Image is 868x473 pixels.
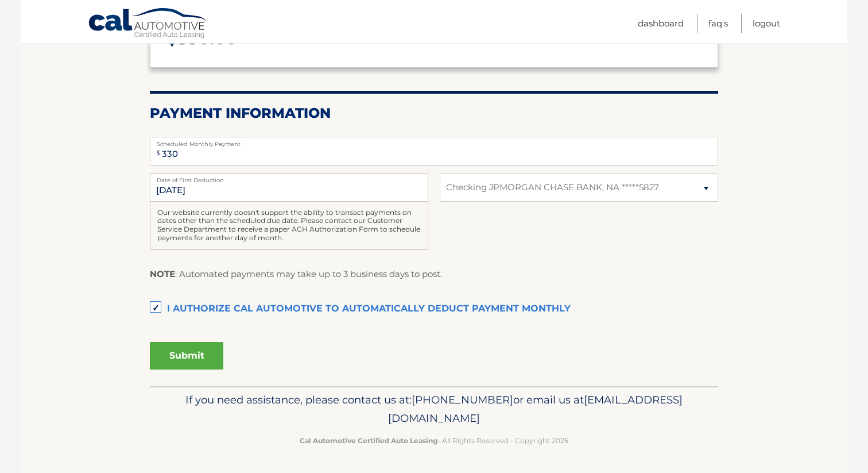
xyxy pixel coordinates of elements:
[150,268,175,279] strong: NOTE
[150,137,718,166] input: Payment Amount
[153,140,164,166] span: $
[638,14,684,33] a: Dashboard
[150,105,718,122] h2: Payment Information
[157,391,711,428] p: If you need assistance, please contact us at: or email us at
[177,28,237,49] span: 330.00
[150,342,223,370] button: Submit
[150,267,442,282] p: : Automated payments may take up to 3 business days to post.
[88,7,208,41] a: Cal Automotive
[753,14,780,33] a: Logout
[388,393,683,425] span: [EMAIL_ADDRESS][DOMAIN_NAME]
[150,173,428,202] input: Payment Date
[150,202,428,250] div: Our website currently doesn't support the ability to transact payments on dates other than the sc...
[150,137,718,146] label: Scheduled Monthly Payment
[150,173,428,182] label: Date of First Deduction
[300,436,437,445] strong: Cal Automotive Certified Auto Leasing
[150,298,718,321] label: I authorize cal automotive to automatically deduct payment monthly
[412,393,513,406] span: [PHONE_NUMBER]
[157,434,711,447] p: - All Rights Reserved - Copyright 2025
[708,14,728,33] a: FAQ's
